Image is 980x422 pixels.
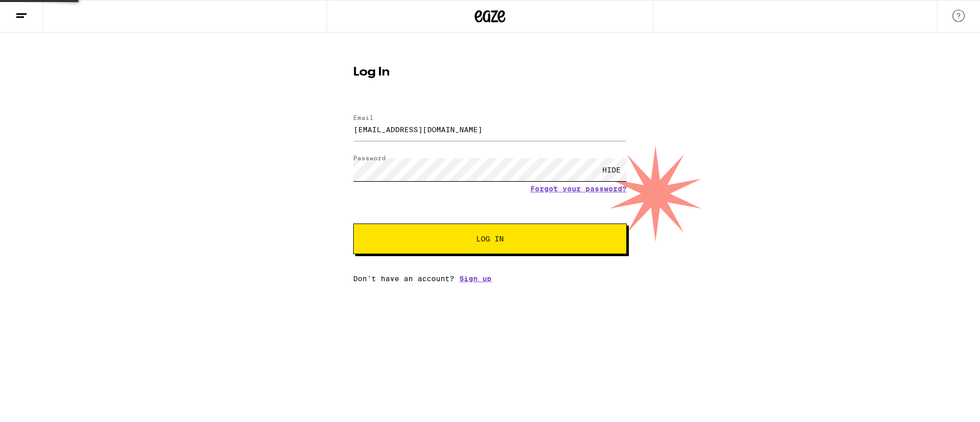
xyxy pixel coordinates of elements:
span: Hi. Need any help? [6,7,73,15]
button: Log In [353,224,627,254]
input: Email [353,118,627,141]
a: Forgot your password? [530,185,627,193]
div: HIDE [596,158,627,181]
label: Email [353,114,374,121]
label: Password [353,155,386,161]
a: Sign up [459,275,492,283]
h1: Log In [353,66,627,79]
div: Don't have an account? [353,275,627,283]
span: Log In [476,235,504,242]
